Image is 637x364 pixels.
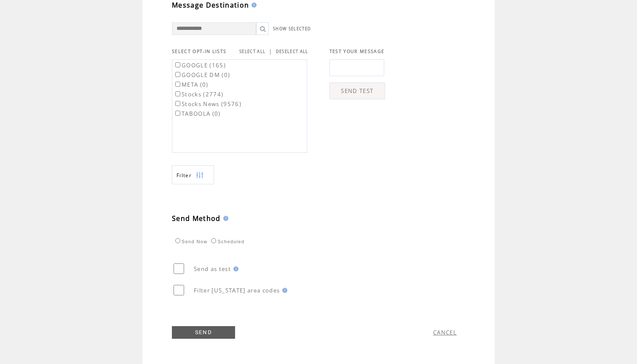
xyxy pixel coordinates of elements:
[174,71,230,79] label: GOOGLE DM (0)
[177,172,192,179] span: Show filters
[172,326,235,339] a: SEND
[174,100,241,108] label: Stocks News (9576)
[433,329,457,336] a: CANCEL
[172,0,249,10] span: Message Destination
[174,90,223,98] label: Stocks (2774)
[239,49,265,54] a: SELECT ALL
[174,61,226,69] label: GOOGLE (165)
[174,81,209,88] label: META (0)
[329,82,385,99] a: SEND TEST
[172,214,221,223] span: Send Method
[231,266,238,271] img: help.gif
[194,265,231,273] span: Send as test
[175,111,180,116] input: TABOOLA (0)
[172,48,226,54] span: SELECT OPT-IN LISTS
[211,238,216,243] input: Scheduled
[175,62,180,67] input: GOOGLE (165)
[276,49,308,54] a: DESELECT ALL
[175,101,180,106] input: Stocks News (9576)
[175,238,180,243] input: Send Now
[209,239,244,244] label: Scheduled
[172,165,214,184] a: Filter
[273,26,311,32] a: SHOW SELECTED
[329,48,385,54] span: TEST YOUR MESSAGE
[175,82,180,87] input: META (0)
[194,287,280,294] span: Filter [US_STATE] area codes
[175,72,180,77] input: GOOGLE DM (0)
[280,288,287,293] img: help.gif
[196,166,203,185] img: filters.png
[175,91,180,96] input: Stocks (2774)
[173,239,207,244] label: Send Now
[174,110,221,117] label: TABOOLA (0)
[221,216,228,221] img: help.gif
[249,3,257,8] img: help.gif
[269,48,272,55] span: |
